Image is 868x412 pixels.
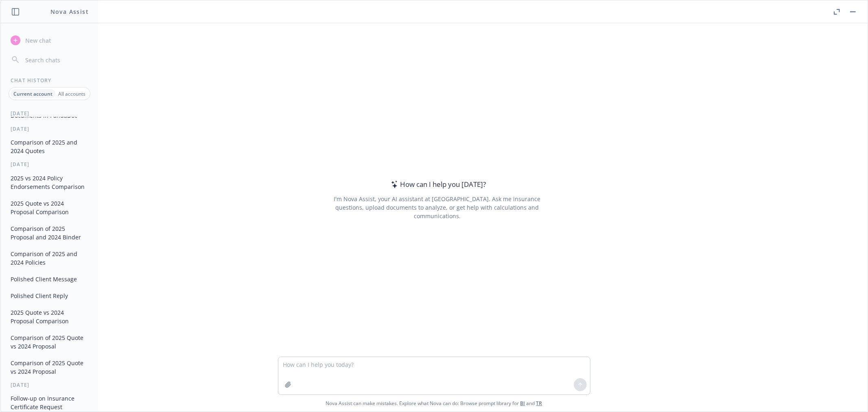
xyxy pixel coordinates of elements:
button: 2025 Quote vs 2024 Proposal Comparison [7,197,92,219]
button: Comparison of 2025 and 2024 Policies [7,247,92,269]
div: [DATE] [1,110,98,117]
div: I'm Nova Assist, your AI assistant at [GEOGRAPHIC_DATA]. Ask me insurance questions, upload docum... [323,195,552,220]
span: New chat [24,36,51,45]
div: How can I help you [DATE]? [389,179,486,190]
button: Polished Client Reply [7,289,92,302]
a: BI [520,400,525,407]
button: Comparison of 2025 Quote vs 2024 Proposal [7,356,92,378]
div: [DATE] [1,161,98,168]
span: Nova Assist can make mistakes. Explore what Nova can do: Browse prompt library for and [326,395,542,412]
div: [DATE] [1,125,98,132]
button: 2025 vs 2024 Policy Endorsements Comparison [7,171,92,193]
input: Search chats [24,54,88,66]
p: All accounts [58,90,85,97]
a: TR [536,400,542,407]
h1: Nova Assist [50,7,89,16]
p: Current account [13,90,52,97]
button: New chat [7,33,92,48]
button: Comparison of 2025 Quote vs 2024 Proposal [7,331,92,353]
div: Chat History [1,77,98,84]
button: Polished Client Message [7,272,92,286]
button: Comparison of 2025 Proposal and 2024 Binder [7,222,92,244]
button: Comparison of 2025 and 2024 Quotes [7,136,92,158]
div: [DATE] [1,381,98,388]
button: 2025 Quote vs 2024 Proposal Comparison [7,306,92,328]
